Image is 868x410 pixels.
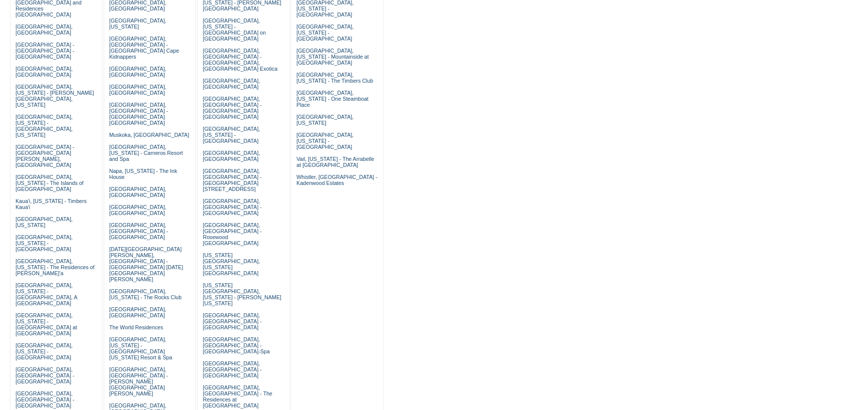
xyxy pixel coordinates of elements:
a: [US_STATE][GEOGRAPHIC_DATA], [US_STATE] - [PERSON_NAME] [US_STATE] [203,282,281,306]
a: [GEOGRAPHIC_DATA], [GEOGRAPHIC_DATA] - [GEOGRAPHIC_DATA][STREET_ADDRESS] [203,168,261,192]
a: [GEOGRAPHIC_DATA], [US_STATE] - One Steamboat Place [296,90,369,108]
a: [GEOGRAPHIC_DATA], [US_STATE] - Carneros Resort and Spa [109,144,183,162]
a: [GEOGRAPHIC_DATA], [GEOGRAPHIC_DATA] [109,186,166,198]
a: [GEOGRAPHIC_DATA], [US_STATE] [296,114,354,126]
a: [GEOGRAPHIC_DATA], [US_STATE] - The Timbers Club [296,72,373,84]
a: Whistler, [GEOGRAPHIC_DATA] - Kadenwood Estates [296,174,377,186]
a: [GEOGRAPHIC_DATA], [US_STATE] - [GEOGRAPHIC_DATA] [296,24,354,42]
a: [GEOGRAPHIC_DATA], [GEOGRAPHIC_DATA] - [GEOGRAPHIC_DATA] [16,390,74,408]
a: [US_STATE][GEOGRAPHIC_DATA], [US_STATE][GEOGRAPHIC_DATA] [203,252,260,276]
a: [GEOGRAPHIC_DATA], [GEOGRAPHIC_DATA] - The Residences at [GEOGRAPHIC_DATA] [203,384,272,408]
a: [GEOGRAPHIC_DATA], [GEOGRAPHIC_DATA] - [GEOGRAPHIC_DATA] [16,366,74,384]
a: [GEOGRAPHIC_DATA], [GEOGRAPHIC_DATA] - [PERSON_NAME][GEOGRAPHIC_DATA][PERSON_NAME] [109,366,168,396]
a: [GEOGRAPHIC_DATA], [US_STATE] - [GEOGRAPHIC_DATA], [US_STATE] [16,114,73,138]
a: [GEOGRAPHIC_DATA], [US_STATE] - [GEOGRAPHIC_DATA] on [GEOGRAPHIC_DATA] [203,18,266,42]
a: [GEOGRAPHIC_DATA], [GEOGRAPHIC_DATA] - [GEOGRAPHIC_DATA] [109,222,168,240]
a: [GEOGRAPHIC_DATA], [GEOGRAPHIC_DATA] [16,24,73,36]
a: Kaua'i, [US_STATE] - Timbers Kaua'i [16,198,87,210]
a: [GEOGRAPHIC_DATA], [GEOGRAPHIC_DATA] [109,306,166,318]
a: [GEOGRAPHIC_DATA], [US_STATE] - [GEOGRAPHIC_DATA] [16,342,73,360]
a: [GEOGRAPHIC_DATA], [US_STATE] - [GEOGRAPHIC_DATA] at [GEOGRAPHIC_DATA] [16,312,77,336]
a: [GEOGRAPHIC_DATA], [US_STATE] - [GEOGRAPHIC_DATA] [16,234,73,252]
a: [GEOGRAPHIC_DATA], [GEOGRAPHIC_DATA] - Rosewood [GEOGRAPHIC_DATA] [203,222,261,246]
a: [GEOGRAPHIC_DATA], [US_STATE] - [GEOGRAPHIC_DATA] [296,132,354,150]
a: [GEOGRAPHIC_DATA], [GEOGRAPHIC_DATA] - [GEOGRAPHIC_DATA] Cape Kidnappers [109,36,179,60]
a: [GEOGRAPHIC_DATA], [US_STATE] - [GEOGRAPHIC_DATA], A [GEOGRAPHIC_DATA] [16,282,77,306]
a: [GEOGRAPHIC_DATA] - [GEOGRAPHIC_DATA] - [GEOGRAPHIC_DATA] [16,42,74,60]
a: [GEOGRAPHIC_DATA], [GEOGRAPHIC_DATA] - [GEOGRAPHIC_DATA] [203,198,261,216]
a: [GEOGRAPHIC_DATA], [US_STATE] - [PERSON_NAME][GEOGRAPHIC_DATA], [US_STATE] [16,84,94,108]
a: [DATE][GEOGRAPHIC_DATA][PERSON_NAME], [GEOGRAPHIC_DATA] - [GEOGRAPHIC_DATA] [DATE][GEOGRAPHIC_DAT... [109,246,183,282]
a: [GEOGRAPHIC_DATA], [US_STATE] - The Residences of [PERSON_NAME]'a [16,258,95,276]
a: [GEOGRAPHIC_DATA] - [GEOGRAPHIC_DATA][PERSON_NAME], [GEOGRAPHIC_DATA] [16,144,74,168]
a: [GEOGRAPHIC_DATA], [GEOGRAPHIC_DATA] [203,150,260,162]
a: [GEOGRAPHIC_DATA], [US_STATE] - Mountainside at [GEOGRAPHIC_DATA] [296,48,369,66]
a: [GEOGRAPHIC_DATA], [GEOGRAPHIC_DATA] [109,66,166,78]
a: Vail, [US_STATE] - The Arrabelle at [GEOGRAPHIC_DATA] [296,156,374,168]
a: [GEOGRAPHIC_DATA], [GEOGRAPHIC_DATA] [109,204,166,216]
a: [GEOGRAPHIC_DATA], [GEOGRAPHIC_DATA] - [GEOGRAPHIC_DATA]-Spa [203,336,269,354]
a: Napa, [US_STATE] - The Ink House [109,168,178,180]
a: [GEOGRAPHIC_DATA], [GEOGRAPHIC_DATA] [109,84,166,96]
a: [GEOGRAPHIC_DATA], [US_STATE] [109,18,166,30]
a: [GEOGRAPHIC_DATA], [US_STATE] - The Islands of [GEOGRAPHIC_DATA] [16,174,84,192]
a: Muskoka, [GEOGRAPHIC_DATA] [109,132,189,138]
a: [GEOGRAPHIC_DATA], [GEOGRAPHIC_DATA] - [GEOGRAPHIC_DATA] [GEOGRAPHIC_DATA] [203,96,261,120]
a: The World Residences [109,324,163,330]
a: [GEOGRAPHIC_DATA], [US_STATE] - [GEOGRAPHIC_DATA] [203,126,260,144]
a: [GEOGRAPHIC_DATA], [GEOGRAPHIC_DATA] [203,78,260,90]
a: [GEOGRAPHIC_DATA], [GEOGRAPHIC_DATA] - [GEOGRAPHIC_DATA] [203,312,261,330]
a: [GEOGRAPHIC_DATA], [GEOGRAPHIC_DATA] - [GEOGRAPHIC_DATA] [GEOGRAPHIC_DATA] [109,102,168,126]
a: [GEOGRAPHIC_DATA], [US_STATE] - The Rocks Club [109,288,182,300]
a: [GEOGRAPHIC_DATA], [US_STATE] [16,216,73,228]
a: [GEOGRAPHIC_DATA], [GEOGRAPHIC_DATA] - [GEOGRAPHIC_DATA], [GEOGRAPHIC_DATA] Exotica [203,48,277,72]
a: [GEOGRAPHIC_DATA], [US_STATE] - [GEOGRAPHIC_DATA] [US_STATE] Resort & Spa [109,336,172,360]
a: [GEOGRAPHIC_DATA], [GEOGRAPHIC_DATA] - [GEOGRAPHIC_DATA] [203,360,261,378]
a: [GEOGRAPHIC_DATA], [GEOGRAPHIC_DATA] [16,66,73,78]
